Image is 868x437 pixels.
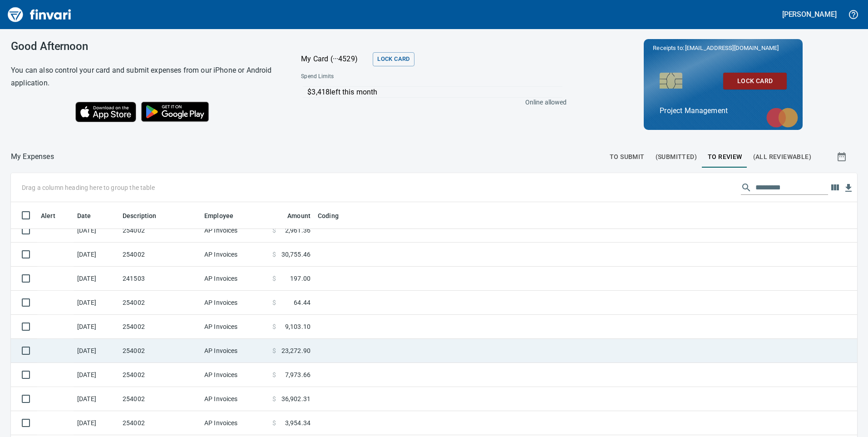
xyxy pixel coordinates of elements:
[74,218,119,243] td: [DATE]
[272,274,276,283] span: $
[272,322,276,331] span: $
[11,64,278,89] h6: You can also control your card and submit expenses from our iPhone or Android application.
[77,210,91,221] span: Date
[272,250,276,259] span: $
[201,218,269,243] td: AP Invoices
[753,151,811,163] span: (All Reviewable)
[11,151,54,162] nav: breadcrumb
[373,52,414,66] button: Lock Card
[201,243,269,267] td: AP Invoices
[201,291,269,315] td: AP Invoices
[119,267,201,291] td: 241503
[123,210,168,221] span: Description
[301,54,369,65] p: My Card (···4529)
[281,394,311,403] span: 36,902.31
[281,346,311,355] span: 23,272.90
[730,75,779,87] span: Lock Card
[74,411,119,435] td: [DATE]
[290,274,311,283] span: 197.00
[204,210,245,221] span: Employee
[272,298,276,307] span: $
[119,387,201,411] td: 254002
[136,97,214,127] img: Get it on Google Play
[75,102,136,122] img: Download on the App Store
[119,363,201,387] td: 254002
[294,98,567,107] p: Online allowed
[660,105,787,116] p: Project Management
[201,339,269,363] td: AP Invoices
[285,418,311,427] span: 3,954.34
[294,298,311,307] span: 64.44
[41,210,55,221] span: Alert
[77,210,103,221] span: Date
[610,151,645,163] span: To Submit
[74,315,119,339] td: [DATE]
[762,103,803,132] img: mastercard.svg
[307,87,562,98] p: $3,418 left this month
[684,44,779,52] span: [EMAIL_ADDRESS][DOMAIN_NAME]
[377,54,409,65] span: Lock Card
[204,210,233,221] span: Employee
[272,370,276,379] span: $
[123,210,157,221] span: Description
[782,10,837,19] h5: [PERSON_NAME]
[74,363,119,387] td: [DATE]
[5,4,74,25] img: Finvari
[119,411,201,435] td: 254002
[22,183,155,192] p: Drag a column heading here to group the table
[780,7,839,21] button: [PERSON_NAME]
[74,267,119,291] td: [DATE]
[318,210,350,221] span: Coding
[272,394,276,403] span: $
[272,346,276,355] span: $
[842,181,855,195] button: Download Table
[272,418,276,427] span: $
[11,40,278,53] h3: Good Afternoon
[828,146,857,168] button: Show transactions within a particular date range
[119,291,201,315] td: 254002
[119,243,201,267] td: 254002
[723,73,787,89] button: Lock Card
[653,44,794,53] p: Receipts to:
[301,72,449,81] span: Spend Limits
[285,226,311,235] span: 2,961.36
[201,315,269,339] td: AP Invoices
[201,411,269,435] td: AP Invoices
[119,339,201,363] td: 254002
[119,315,201,339] td: 254002
[201,267,269,291] td: AP Invoices
[281,250,311,259] span: 30,755.46
[285,370,311,379] span: 7,973.66
[708,151,742,163] span: To Review
[201,387,269,411] td: AP Invoices
[285,322,311,331] span: 9,103.10
[276,210,311,221] span: Amount
[119,218,201,243] td: 254002
[656,151,697,163] span: (Submitted)
[287,210,311,221] span: Amount
[74,243,119,267] td: [DATE]
[74,339,119,363] td: [DATE]
[74,291,119,315] td: [DATE]
[41,210,67,221] span: Alert
[201,363,269,387] td: AP Invoices
[11,151,54,162] p: My Expenses
[74,387,119,411] td: [DATE]
[272,226,276,235] span: $
[828,181,842,194] button: Choose columns to display
[318,210,339,221] span: Coding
